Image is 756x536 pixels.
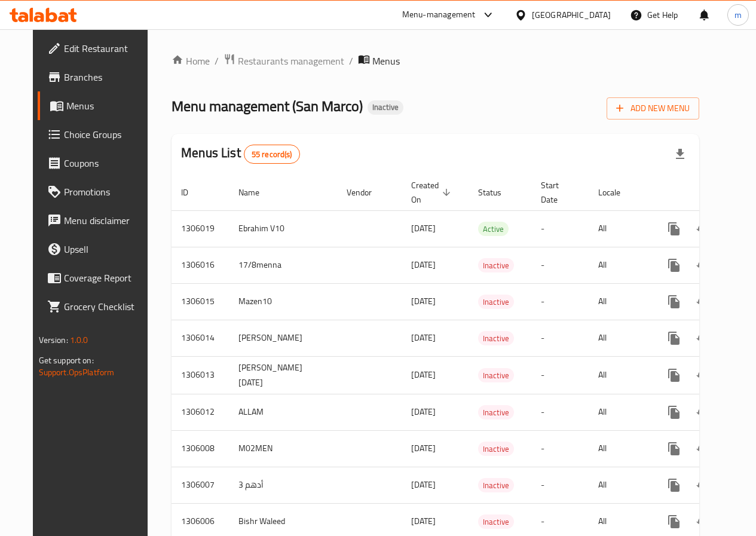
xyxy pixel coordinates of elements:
[229,394,337,430] td: ALLAM
[38,292,159,321] a: Grocery Checklist
[478,258,514,272] div: Inactive
[411,477,436,492] span: [DATE]
[531,320,589,356] td: -
[616,101,690,116] span: Add New Menu
[660,287,688,316] button: more
[38,235,159,264] a: Upsell
[238,54,344,68] span: Restaurants management
[660,507,688,536] button: more
[688,361,717,390] button: Change Status
[589,247,650,283] td: All
[172,320,229,356] td: 1306014
[229,247,337,283] td: 17/8menna
[172,54,210,68] a: Home
[589,356,650,394] td: All
[531,394,589,430] td: -
[411,257,436,272] span: [DATE]
[478,295,514,309] div: Inactive
[660,434,688,463] button: more
[38,177,159,206] a: Promotions
[39,365,115,380] a: Support.OpsPlatform
[478,222,509,236] span: Active
[38,63,159,91] a: Branches
[181,185,204,200] span: ID
[70,332,88,348] span: 1.0.0
[64,242,149,256] span: Upsell
[229,320,337,356] td: [PERSON_NAME]
[229,356,337,394] td: [PERSON_NAME] [DATE]
[181,144,299,164] h2: Menus List
[660,398,688,427] button: more
[347,185,387,200] span: Vendor
[172,394,229,430] td: 1306012
[478,442,514,456] span: Inactive
[64,127,149,142] span: Choice Groups
[589,467,650,503] td: All
[224,53,344,69] a: Restaurants management
[589,320,650,356] td: All
[172,53,699,69] nav: breadcrumb
[172,247,229,283] td: 1306016
[64,213,149,228] span: Menu disclaimer
[660,361,688,390] button: more
[229,210,337,247] td: Ebrahim V10
[531,430,589,467] td: -
[541,178,574,207] span: Start Date
[172,430,229,467] td: 1306008
[38,264,159,292] a: Coverage Report
[229,283,337,320] td: Mazen10
[531,210,589,247] td: -
[589,430,650,467] td: All
[478,185,517,200] span: Status
[38,120,159,149] a: Choice Groups
[531,467,589,503] td: -
[734,8,742,22] span: m
[660,324,688,353] button: more
[172,356,229,394] td: 1306013
[478,222,509,236] div: Active
[589,210,650,247] td: All
[411,330,436,345] span: [DATE]
[229,467,337,503] td: أدهم 3
[478,332,514,345] span: Inactive
[532,8,611,22] div: [GEOGRAPHIC_DATA]
[66,99,149,113] span: Menus
[368,102,403,112] span: Inactive
[589,283,650,320] td: All
[64,41,149,56] span: Edit Restaurant
[372,54,400,68] span: Menus
[478,406,514,419] span: Inactive
[666,140,694,169] div: Export file
[607,97,699,120] button: Add New Menu
[39,332,68,348] span: Version:
[478,442,514,456] div: Inactive
[688,324,717,353] button: Change Status
[244,149,299,160] span: 55 record(s)
[478,259,514,272] span: Inactive
[688,398,717,427] button: Change Status
[478,295,514,309] span: Inactive
[660,251,688,280] button: more
[478,368,514,382] div: Inactive
[244,145,300,164] div: Total records count
[215,54,219,68] li: /
[688,434,717,463] button: Change Status
[660,215,688,243] button: more
[411,178,454,207] span: Created On
[478,479,514,492] span: Inactive
[531,283,589,320] td: -
[229,430,337,467] td: M02MEN
[688,251,717,280] button: Change Status
[411,293,436,309] span: [DATE]
[39,353,94,368] span: Get support on:
[64,70,149,84] span: Branches
[368,100,403,115] div: Inactive
[411,513,436,529] span: [DATE]
[38,91,159,120] a: Menus
[238,185,275,200] span: Name
[64,271,149,285] span: Coverage Report
[349,54,353,68] li: /
[688,287,717,316] button: Change Status
[172,283,229,320] td: 1306015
